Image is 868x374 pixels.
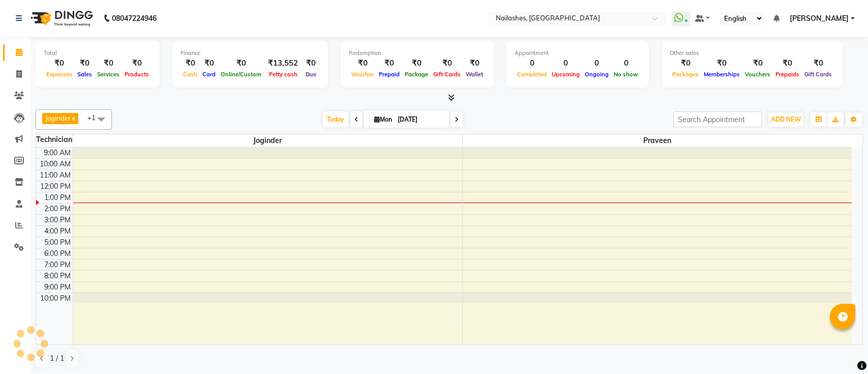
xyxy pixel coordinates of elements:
[44,49,152,57] div: Total
[87,113,103,122] span: +1
[742,57,773,69] div: ₹0
[773,57,802,69] div: ₹0
[742,71,773,78] span: Vouchers
[71,114,75,122] a: x
[181,57,200,69] div: ₹0
[42,271,73,281] div: 8:00 PM
[26,4,96,33] img: logo
[701,71,742,78] span: Memberships
[38,159,73,169] div: 10:00 AM
[673,111,762,127] input: Search Appointment
[42,248,73,259] div: 6:00 PM
[75,57,95,69] div: ₹0
[42,237,73,248] div: 5:00 PM
[670,71,701,78] span: Packages
[50,353,64,364] span: 1 / 1
[349,49,486,57] div: Redemption
[266,71,300,78] span: Petty cash
[402,57,431,69] div: ₹0
[181,71,200,78] span: Cash
[44,57,75,69] div: ₹0
[200,57,218,69] div: ₹0
[44,71,75,78] span: Expenses
[349,57,376,69] div: ₹0
[515,71,549,78] span: Completed
[431,57,463,69] div: ₹0
[45,114,71,122] span: Joginder
[36,134,73,145] div: Technician
[75,71,95,78] span: Sales
[802,71,834,78] span: Gift Cards
[200,71,218,78] span: Card
[218,71,264,78] span: Online/Custom
[549,57,582,69] div: 0
[376,71,402,78] span: Prepaid
[431,71,463,78] span: Gift Cards
[42,215,73,225] div: 3:00 PM
[395,112,445,127] input: 2025-09-01
[38,181,73,192] div: 12:00 PM
[376,57,402,69] div: ₹0
[95,57,122,69] div: ₹0
[582,57,611,69] div: 0
[264,57,302,69] div: ₹13,552
[549,71,582,78] span: Upcoming
[701,57,742,69] div: ₹0
[112,4,157,33] b: 08047224946
[181,49,320,57] div: Finance
[218,57,264,69] div: ₹0
[42,226,73,237] div: 4:00 PM
[463,71,486,78] span: Wallet
[611,57,641,69] div: 0
[73,134,462,147] span: Joginder
[773,71,802,78] span: Prepaids
[349,71,376,78] span: Voucher
[515,49,641,57] div: Appointment
[670,57,701,69] div: ₹0
[463,57,486,69] div: ₹0
[38,170,73,181] div: 11:00 AM
[95,71,122,78] span: Services
[42,204,73,214] div: 2:00 PM
[42,148,73,158] div: 9:00 AM
[515,57,549,69] div: 0
[372,116,395,123] span: Mon
[790,13,849,24] span: [PERSON_NAME]
[670,49,834,57] div: Other sales
[42,260,73,270] div: 7:00 PM
[42,282,73,293] div: 9:00 PM
[802,57,834,69] div: ₹0
[463,134,852,147] span: Praveen
[302,57,320,69] div: ₹0
[582,71,611,78] span: Ongoing
[768,112,803,127] button: ADD NEW
[303,71,319,78] span: Due
[402,71,431,78] span: Package
[611,71,641,78] span: No show
[122,71,152,78] span: Products
[122,57,152,69] div: ₹0
[38,293,73,304] div: 10:00 PM
[42,192,73,203] div: 1:00 PM
[771,116,801,123] span: ADD NEW
[323,111,348,127] span: Today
